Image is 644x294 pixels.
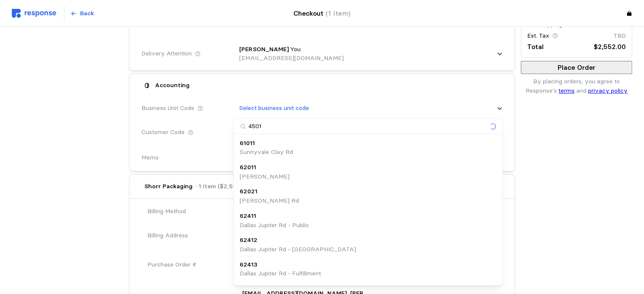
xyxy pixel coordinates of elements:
[141,104,194,113] span: Business Unit Code
[141,153,159,162] span: Memo
[239,45,289,54] p: [PERSON_NAME]
[240,196,299,206] p: [PERSON_NAME] Rd
[240,187,257,196] p: 62021
[66,5,99,22] button: Back
[290,45,301,54] p: You
[240,245,356,254] p: Dallas Jupiter Rd - [GEOGRAPHIC_DATA]
[147,207,186,216] span: Billing Method
[527,31,549,41] p: Est. Tax
[141,128,185,137] span: Customer Code
[558,87,575,94] a: terms
[240,139,255,148] p: 61011
[141,49,192,58] span: Delivery Attention
[594,41,626,52] p: $2,552.00
[240,221,309,230] p: Dallas Jupiter Rd - Public
[293,8,351,19] h4: Checkout
[12,9,56,18] img: svg%3e
[147,260,196,269] span: Purchase Order #
[234,118,500,134] input: Search
[240,163,256,172] p: 62011
[80,9,94,18] p: Back
[521,61,632,74] button: Place Order
[239,104,309,113] p: Select business unit code
[240,260,257,269] p: 62413
[196,182,252,191] p: · 1 Item ($2,552.00)
[240,212,256,221] p: 62411
[147,231,188,240] span: Billing Address
[527,41,544,52] p: Total
[240,236,257,245] p: 62412
[155,81,190,90] h5: Accounting
[130,175,514,198] button: Shorr Packaging· 1 Item ($2,552.00)Requires ApprovalBB
[326,9,351,17] span: (1 Item)
[240,148,293,157] p: Sunnyvale Clay Rd
[239,54,344,63] p: [EMAIL_ADDRESS][DOMAIN_NAME]
[614,31,626,41] p: TBD
[521,77,632,95] p: By placing orders, you agree to Response's and
[240,269,321,278] p: Dallas Jupiter Rd - Fulfillment
[240,172,290,181] p: [PERSON_NAME]
[588,87,627,94] a: privacy policy
[144,182,193,191] p: Shorr Packaging
[524,62,629,73] p: Place Order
